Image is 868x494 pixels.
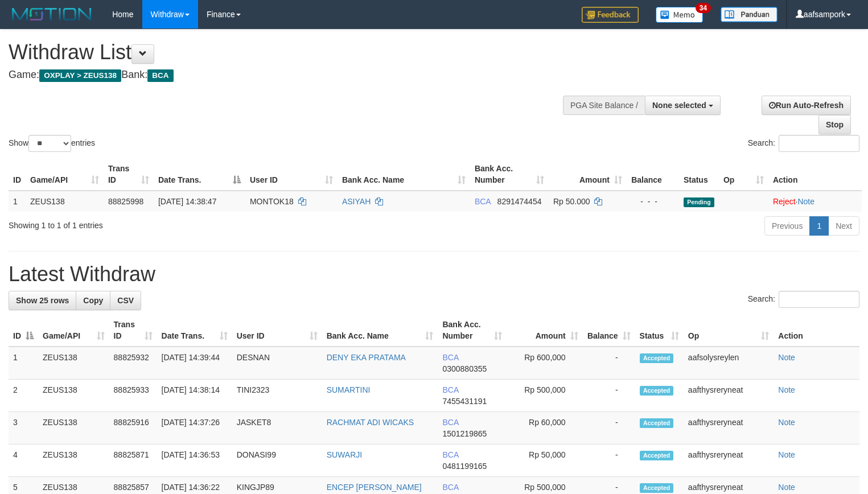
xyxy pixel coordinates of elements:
[778,450,795,459] a: Note
[9,347,38,380] td: 1
[640,353,674,363] span: Accepted
[232,314,322,347] th: User ID: activate to sort column ascending
[117,296,134,305] span: CSV
[9,412,38,444] td: 3
[109,314,157,347] th: Trans ID: activate to sort column ascending
[748,135,859,152] label: Search:
[721,7,778,22] img: panduan.png
[38,412,109,444] td: ZEUS138
[507,314,583,347] th: Amount: activate to sort column ascending
[442,462,487,471] span: Copy 0481199165 to clipboard
[583,314,635,347] th: Balance: activate to sort column ascending
[507,444,583,477] td: Rp 50,000
[109,347,157,380] td: 88825932
[442,353,458,362] span: BCA
[475,197,491,206] span: BCA
[157,412,232,444] td: [DATE] 14:37:26
[28,135,71,152] select: Showentries
[627,158,679,191] th: Balance
[9,191,26,212] td: 1
[147,69,173,82] span: BCA
[38,380,109,412] td: ZEUS138
[109,444,157,477] td: 88825871
[774,314,859,347] th: Action
[442,483,458,492] span: BCA
[470,158,549,191] th: Bank Acc. Number: activate to sort column ascending
[9,41,567,64] h1: Withdraw List
[656,7,704,23] img: Button%20Memo.svg
[438,314,507,347] th: Bank Acc. Number: activate to sort column ascending
[684,444,774,477] td: aafthysreryneat
[442,429,487,438] span: Copy 1501219865 to clipboard
[38,347,109,380] td: ZEUS138
[442,450,458,459] span: BCA
[762,96,851,115] a: Run Auto-Refresh
[507,412,583,444] td: Rp 60,000
[442,364,487,373] span: Copy 0300880355 to clipboard
[764,216,810,236] a: Previous
[327,450,362,459] a: SUWARJI
[640,386,674,396] span: Accepted
[108,197,143,206] span: 88825998
[640,418,674,428] span: Accepted
[232,444,322,477] td: DONASI99
[684,314,774,347] th: Op: activate to sort column ascending
[9,444,38,477] td: 4
[583,347,635,380] td: -
[768,191,862,212] td: ·
[652,101,706,110] span: None selected
[9,158,26,191] th: ID
[582,7,639,23] img: Feedback.jpg
[809,216,829,236] a: 1
[828,216,859,236] a: Next
[158,197,216,206] span: [DATE] 14:38:47
[154,158,245,191] th: Date Trans.: activate to sort column descending
[9,69,567,81] h4: Game: Bank:
[768,158,862,191] th: Action
[26,158,104,191] th: Game/API: activate to sort column ascending
[327,483,422,492] a: ENCEP [PERSON_NAME]
[553,197,590,206] span: Rp 50.000
[232,347,322,380] td: DESNAN
[26,191,104,212] td: ZEUS138
[778,353,795,362] a: Note
[442,418,458,427] span: BCA
[157,347,232,380] td: [DATE] 14:39:44
[773,197,796,206] a: Reject
[549,158,627,191] th: Amount: activate to sort column ascending
[157,380,232,412] td: [DATE] 14:38:14
[83,296,103,305] span: Copy
[38,444,109,477] td: ZEUS138
[9,314,38,347] th: ID: activate to sort column descending
[640,451,674,460] span: Accepted
[104,158,154,191] th: Trans ID: activate to sort column ascending
[442,397,487,406] span: Copy 7455431191 to clipboard
[507,347,583,380] td: Rp 600,000
[9,215,353,231] div: Showing 1 to 1 of 1 entries
[157,314,232,347] th: Date Trans.: activate to sort column ascending
[696,3,711,13] span: 34
[640,483,674,493] span: Accepted
[9,135,95,152] label: Show entries
[563,96,645,115] div: PGA Site Balance /
[250,197,294,206] span: MONTOK18
[327,418,414,427] a: RACHMAT ADI WICAKS
[39,69,121,82] span: OXPLAY > ZEUS138
[9,291,76,310] a: Show 25 rows
[322,314,438,347] th: Bank Acc. Name: activate to sort column ascending
[442,385,458,394] span: BCA
[679,158,719,191] th: Status
[684,380,774,412] td: aafthysreryneat
[342,197,371,206] a: ASIYAH
[38,314,109,347] th: Game/API: activate to sort column ascending
[507,380,583,412] td: Rp 500,000
[797,197,814,206] a: Note
[583,380,635,412] td: -
[778,385,795,394] a: Note
[9,6,95,23] img: MOTION_logo.png
[327,385,371,394] a: SUMARTINI
[778,483,795,492] a: Note
[583,412,635,444] td: -
[327,353,406,362] a: DENY EKA PRATAMA
[719,158,768,191] th: Op: activate to sort column ascending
